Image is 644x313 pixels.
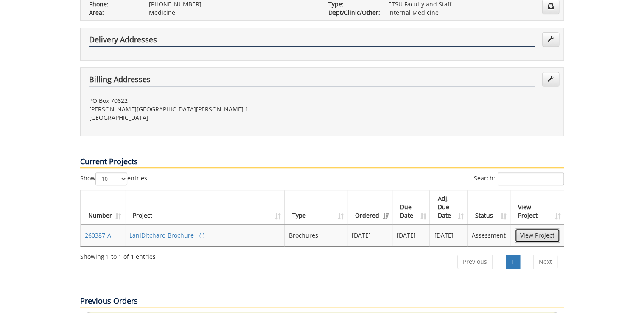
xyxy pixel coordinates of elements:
[89,114,316,122] p: [GEOGRAPHIC_DATA]
[80,249,156,261] div: Showing 1 to 1 of 1 entries
[533,255,557,269] a: Next
[89,36,535,47] h4: Delivery Addresses
[510,190,564,224] th: View Project: activate to sort column ascending
[430,190,468,224] th: Adj. Due Date: activate to sort column ascending
[328,8,375,17] p: Dept/Clinic/Other:
[347,224,392,246] td: [DATE]
[80,296,564,307] p: Previous Orders
[80,156,564,168] p: Current Projects
[542,32,559,47] a: Edit Addresses
[468,190,510,224] th: Status: activate to sort column ascending
[89,97,316,105] p: PO Box 70622
[542,72,559,86] a: Edit Addresses
[392,190,430,224] th: Due Date: activate to sort column ascending
[468,224,510,246] td: Assessment
[89,8,136,17] p: Area:
[347,190,392,224] th: Ordered: activate to sort column ascending
[81,190,125,224] th: Number: activate to sort column ascending
[149,8,316,17] p: Medicine
[285,224,347,246] td: Brochures
[430,224,468,246] td: [DATE]
[388,8,555,17] p: Internal Medicine
[515,228,560,243] a: View Project
[392,224,430,246] td: [DATE]
[85,231,111,239] a: 260387-A
[474,172,564,185] label: Search:
[285,190,347,224] th: Type: activate to sort column ascending
[129,231,204,239] a: LaniDitcharo-Brochure - ( )
[89,75,535,86] h4: Billing Addresses
[125,190,285,224] th: Project: activate to sort column ascending
[89,105,316,114] p: [PERSON_NAME][GEOGRAPHIC_DATA][PERSON_NAME] 1
[498,172,564,185] input: Search:
[95,172,127,185] select: Showentries
[506,255,520,269] a: 1
[80,172,147,185] label: Show entries
[457,255,493,269] a: Previous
